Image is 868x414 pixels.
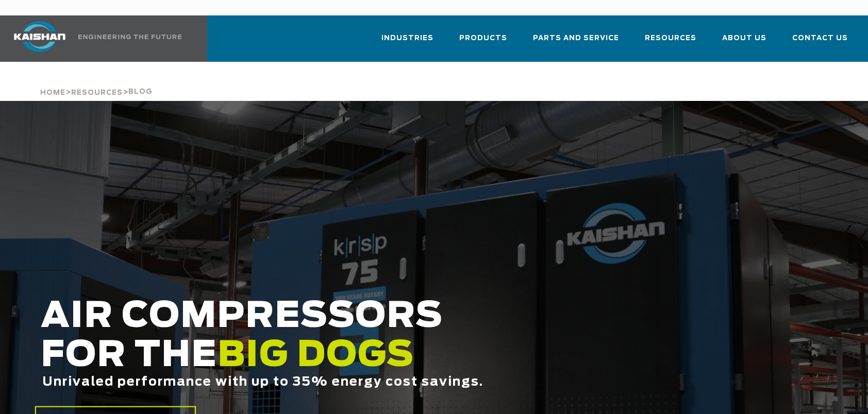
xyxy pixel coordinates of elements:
[533,32,619,44] span: Parts and Service
[533,25,619,60] a: Parts and Service
[218,338,414,373] span: BIG DOGS
[71,90,123,96] span: Resources
[1,21,78,52] img: kaishan logo
[40,62,153,101] div: > >
[78,34,181,39] img: Engineering the future
[128,89,153,95] span: Blog
[722,32,766,44] span: About Us
[40,88,65,97] a: Home
[1,15,183,62] a: Kaishan USA
[42,376,483,388] span: Unrivaled performance with up to 35% energy cost savings.
[645,25,696,60] a: Resources
[381,25,433,60] a: Industries
[459,32,507,44] span: Products
[792,25,848,60] a: Contact Us
[71,88,123,97] a: Resources
[459,25,507,60] a: Products
[381,32,433,44] span: Industries
[792,32,848,44] span: Contact Us
[722,25,766,60] a: About Us
[645,32,696,44] span: Resources
[40,90,65,96] span: Home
